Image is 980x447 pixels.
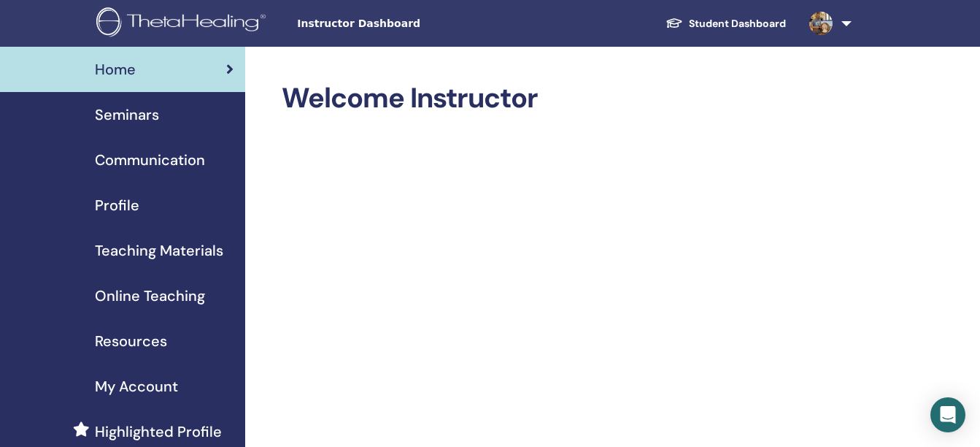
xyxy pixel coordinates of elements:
img: default.jpg [809,12,833,35]
span: Profile [95,194,139,216]
span: Communication [95,149,205,171]
span: Teaching Materials [95,240,223,261]
span: Seminars [95,104,159,126]
div: Open Intercom Messenger [930,397,965,432]
a: Student Dashboard [654,10,798,37]
span: Instructor Dashboard [297,16,516,31]
span: Highlighted Profile [95,421,222,443]
span: Resources [95,330,167,352]
span: Home [95,58,136,80]
img: logo.png [96,7,271,40]
h2: Welcome Instructor [282,82,849,115]
span: My Account [95,375,178,397]
span: Online Teaching [95,285,205,307]
img: graduation-cap-white.svg [665,17,683,29]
